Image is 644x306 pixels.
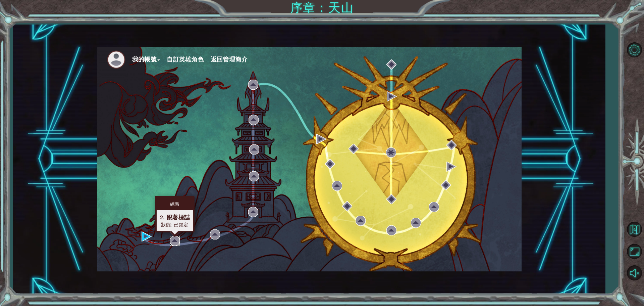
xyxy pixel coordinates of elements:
div: 狀態: 已鎖定 [160,221,190,228]
a: 跟著標誌走 - 已鎖定 [170,236,180,246]
a: 重生 - 鎖定 [386,59,396,70]
button: 關卡選項 [625,40,644,59]
a: 蓄水池週邊 - 已上鎖 [210,229,220,239]
a: 登樓 - 上鎖 [249,144,259,155]
a: 水晶 - 鎖定 [429,202,439,212]
div: 練習 [157,198,193,210]
button: 返回管理簡介 [211,54,248,64]
a: 長手套 - 鎖定 [386,147,396,158]
a: 珊瑚東西 - 鎖定 [342,201,352,211]
font: 返回管理簡介 [211,56,248,63]
a: 閃亮 - 鎖定 [386,225,396,235]
a: 開始建造 - 鎖定 [348,144,359,154]
a: 鋪路 - 已上鎖 [332,181,342,191]
a: 困住黑暗 - 上鎖 [446,140,457,150]
button: 我的帳號 [132,54,160,64]
font: 我的帳號 [132,56,157,63]
a: 神秘階梯 - 鎖定 [249,115,259,125]
div: 2. 跟著標誌 [160,213,190,221]
a: 頂部山頂 - 進行中 [142,231,152,242]
a: 捕捉黑暗 - 鎖定 [387,91,397,101]
button: 返回地圖 [625,220,644,239]
a: 爬上古塔 - 鎖定 [249,171,259,181]
a: 阿科杜斯 - 鎖定 [248,80,258,90]
a: 返回地圖 [625,219,644,241]
a: 孤獨之塔 - 鎖定 [248,207,258,217]
a: 黑暗將至 - 鎖定 [446,162,457,172]
a: 幫手 - 鎖定 [356,216,366,226]
a: 重見光明 - 鎖定 [325,159,335,169]
a: 更美好的世界 - 鎖定 [441,180,451,190]
a: 神隱少女 - 鎖定 [411,218,421,228]
button: 瀏覽最大化器 [625,242,644,261]
font: 自訂英雄角色 [167,56,204,63]
a: 最後改進-鎖定 [386,194,396,204]
button: 取消靜音 [625,263,644,283]
button: 自訂英雄角色 [167,54,204,64]
a: 靈魂聖地 - 鎖定 [316,134,326,144]
img: 帳戶圖示 [107,50,125,69]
